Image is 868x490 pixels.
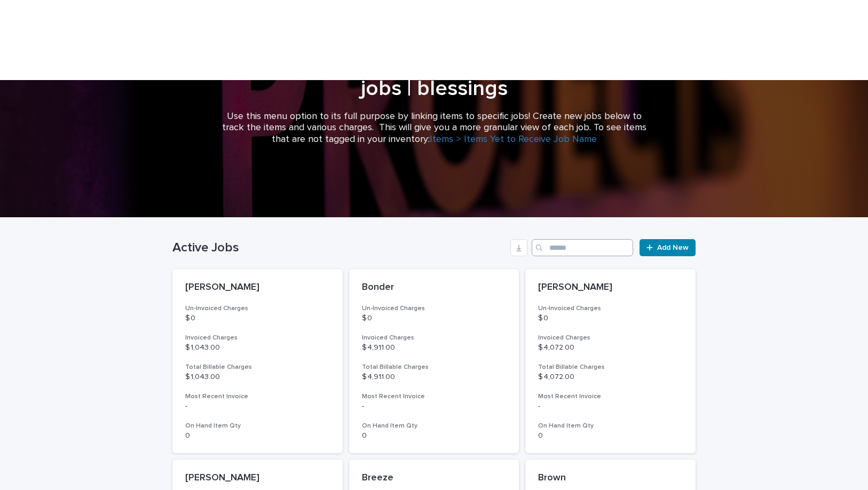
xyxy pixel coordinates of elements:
[362,282,507,294] p: Bonder
[172,76,696,101] h1: jobs | blessings
[640,239,696,256] a: Add New
[538,422,683,430] h3: On Hand Item Qty
[349,269,519,453] a: BonderUn-Invoiced Charges$ 0Invoiced Charges$ 4,911.00Total Billable Charges$ 4,911.00Most Recent...
[172,269,343,453] a: [PERSON_NAME]Un-Invoiced Charges$ 0Invoiced Charges$ 1,043.00Total Billable Charges$ 1,043.00Most...
[362,402,507,411] p: -
[538,343,683,352] p: $ 4,072.00
[185,343,330,352] p: $ 1,043.00
[185,314,330,323] p: $ 0
[362,343,507,352] p: $ 4,911.00
[172,240,506,256] h1: Active Jobs
[220,111,648,146] p: Use this menu option to its full purpose by linking items to specific jobs! Create new jobs below...
[538,431,683,440] p: 0
[362,314,507,323] p: $ 0
[185,392,330,401] h3: Most Recent Invoice
[362,422,507,430] h3: On Hand Item Qty
[525,269,696,453] a: [PERSON_NAME]Un-Invoiced Charges$ 0Invoiced Charges$ 4,072.00Total Billable Charges$ 4,072.00Most...
[362,334,507,342] h3: Invoiced Charges
[185,402,330,411] p: -
[538,314,683,323] p: $ 0
[185,363,330,372] h3: Total Billable Charges
[362,431,507,440] p: 0
[657,244,689,251] span: Add New
[362,392,507,401] h3: Most Recent Invoice
[538,304,683,313] h3: Un-Invoiced Charges
[430,135,597,144] a: Items > Items Yet to Receive Job Name
[185,431,330,440] p: 0
[538,402,683,411] p: -
[185,334,330,342] h3: Invoiced Charges
[185,282,330,294] p: [PERSON_NAME]
[362,304,507,313] h3: Un-Invoiced Charges
[538,373,683,382] p: $ 4,072.00
[538,472,683,484] p: Brown
[538,363,683,372] h3: Total Billable Charges
[538,282,683,294] p: [PERSON_NAME]
[538,392,683,401] h3: Most Recent Invoice
[185,422,330,430] h3: On Hand Item Qty
[185,472,330,484] p: [PERSON_NAME]
[538,334,683,342] h3: Invoiced Charges
[362,472,507,484] p: Breeze
[185,373,330,382] p: $ 1,043.00
[362,363,507,372] h3: Total Billable Charges
[532,239,633,256] input: Search
[362,373,507,382] p: $ 4,911.00
[185,304,330,313] h3: Un-Invoiced Charges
